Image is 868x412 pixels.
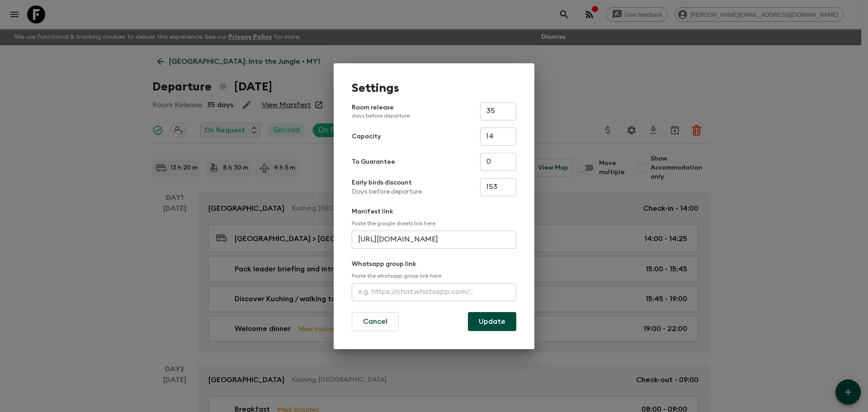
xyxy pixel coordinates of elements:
p: Room release [352,103,410,119]
p: days before departure [352,112,410,119]
input: e.g. 4 [480,153,516,171]
input: e.g. 180 [480,178,516,196]
button: Update [468,312,516,331]
input: e.g. 30 [480,102,516,120]
input: e.g. https://docs.google.com/spreadsheets/d/1P7Zz9v8J0vXy1Q/edit#gid=0 [352,231,516,249]
p: Paste the whatsapp group link here [352,272,516,279]
button: Cancel [352,312,399,331]
p: Days before departure. [352,187,423,196]
p: Capacity [352,132,381,141]
p: Early birds discount [352,178,423,187]
p: Whatsapp group link [352,260,516,269]
p: Paste the google sheets link here [352,220,516,227]
h1: Settings [352,81,516,95]
p: To Guarantee [352,157,395,166]
p: Manifest link [352,207,516,216]
input: e.g. https://chat.whatsapp.com/... [352,283,516,301]
input: e.g. 14 [480,128,516,146]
